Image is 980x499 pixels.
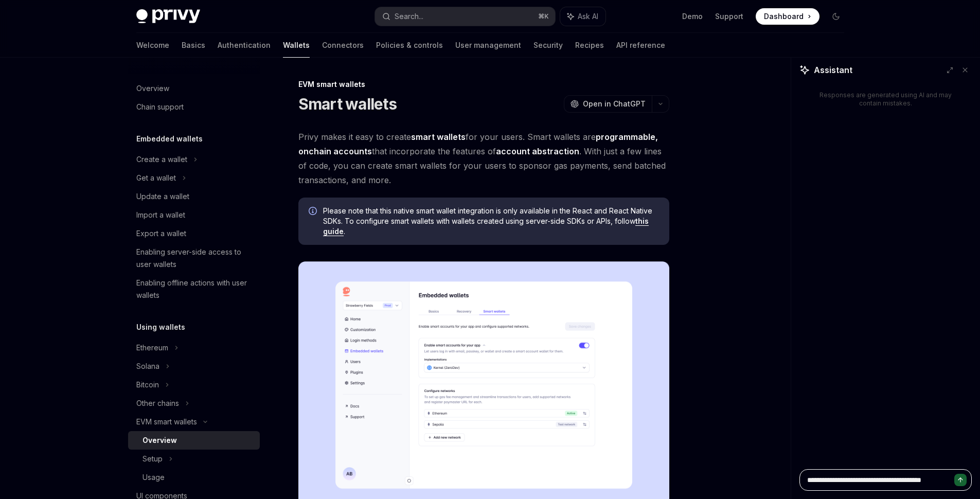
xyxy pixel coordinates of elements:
[616,33,665,58] a: API reference
[136,277,254,301] div: Enabling offline actions with user wallets
[578,11,598,22] span: Ask AI
[128,468,260,487] a: Usage
[136,360,159,372] div: Solana
[309,207,319,217] svg: Info
[764,11,804,22] span: Dashboard
[128,243,260,274] a: Enabling server-side access to user wallets
[136,227,186,240] div: Export a wallet
[136,190,189,203] div: Update a wallet
[136,209,185,221] div: Import a wallet
[136,82,169,95] div: Overview
[560,7,605,26] button: Ask AI
[954,474,967,486] button: Send message
[136,101,184,113] div: Chain support
[128,98,260,116] a: Chain support
[298,79,669,90] div: EVM smart wallets
[136,9,200,24] img: dark logo
[128,79,260,98] a: Overview
[682,11,703,22] a: Demo
[715,11,743,22] a: Support
[128,206,260,224] a: Import a wallet
[395,10,423,23] div: Search...
[128,224,260,243] a: Export a wallet
[136,342,168,354] div: Ethereum
[298,130,669,187] span: Privy makes it easy to create for your users. Smart wallets are that incorporate the features of ...
[322,33,364,58] a: Connectors
[816,91,955,108] div: Responses are generated using AI and may contain mistakes.
[136,33,169,58] a: Welcome
[142,471,165,484] div: Usage
[136,379,159,391] div: Bitcoin
[756,8,819,25] a: Dashboard
[411,132,466,142] strong: smart wallets
[376,33,443,58] a: Policies & controls
[136,133,203,145] h5: Embedded wallets
[128,187,260,206] a: Update a wallet
[218,33,271,58] a: Authentication
[298,95,397,113] h1: Smart wallets
[136,321,185,333] h5: Using wallets
[538,12,549,21] span: ⌘ K
[136,246,254,271] div: Enabling server-side access to user wallets
[375,7,555,26] button: Search...⌘K
[583,99,646,109] span: Open in ChatGPT
[128,274,260,305] a: Enabling offline actions with user wallets
[128,431,260,450] a: Overview
[136,416,197,428] div: EVM smart wallets
[814,64,852,76] span: Assistant
[136,397,179,409] div: Other chains
[455,33,521,58] a: User management
[496,146,579,157] a: account abstraction
[136,172,176,184] div: Get a wallet
[575,33,604,58] a: Recipes
[564,95,652,113] button: Open in ChatGPT
[283,33,310,58] a: Wallets
[136,153,187,166] div: Create a wallet
[182,33,205,58] a: Basics
[533,33,563,58] a: Security
[142,453,163,465] div: Setup
[828,8,844,25] button: Toggle dark mode
[323,206,659,237] span: Please note that this native smart wallet integration is only available in the React and React Na...
[142,434,177,447] div: Overview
